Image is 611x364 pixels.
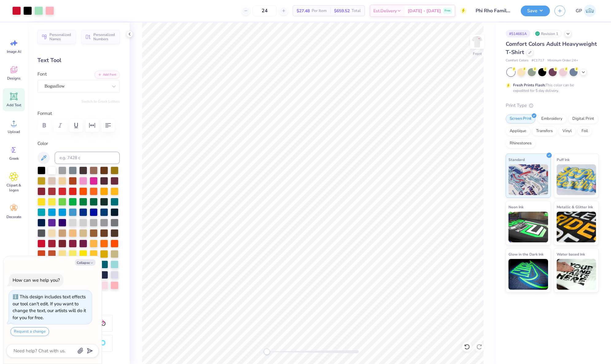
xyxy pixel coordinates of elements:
div: # 514661A [506,30,530,37]
div: Rhinestones [506,139,535,148]
span: Free [445,9,450,13]
button: Request a change [10,327,49,336]
span: Total [352,8,361,14]
input: Untitled Design [471,5,516,17]
span: Greek [9,156,19,161]
span: Minimum Order: 24 + [547,58,578,63]
div: How can we help you? [13,277,60,283]
span: Est. Delivery [373,8,397,14]
button: Personalized Names [37,30,76,44]
span: Per Item [312,8,327,14]
div: Screen Print [506,114,535,123]
img: Glow in the Dark Ink [508,259,548,290]
span: $27.48 [297,8,310,14]
span: Neon Ink [508,204,523,210]
span: Image AI [7,49,21,54]
div: Applique [506,127,530,136]
img: Metallic & Glitter Ink [557,212,596,242]
img: Front [471,36,483,48]
span: Upload [8,129,20,134]
span: Metallic & Glitter Ink [557,204,593,210]
span: Standard [508,156,525,163]
span: Decorate [6,214,21,219]
button: Personalized Numbers [81,30,120,44]
div: Front [473,51,482,57]
button: Collapse [75,259,95,266]
span: Clipart & logos [4,183,24,193]
label: Format [37,110,120,117]
div: Foil [578,127,592,136]
span: Personalized Names [49,33,72,41]
span: [DATE] - [DATE] [408,8,441,14]
div: Text Tool [37,56,120,65]
strong: Fresh Prints Flash: [513,83,546,88]
img: Gene Padilla [584,5,596,17]
div: Revision 1 [533,30,562,37]
img: Standard [508,164,548,195]
div: Transfers [532,127,557,136]
button: Switch to Greek Letters [81,99,120,104]
span: Personalized Numbers [93,33,116,41]
div: Embroidery [537,114,566,123]
span: Water based Ink [557,251,585,257]
input: – – [253,5,277,16]
div: Accessibility label [264,349,270,355]
span: Glow in the Dark Ink [508,251,543,257]
span: Comfort Colors [506,58,528,63]
span: Comfort Colors Adult Heavyweight T-Shirt [506,40,597,56]
img: Puff Ink [557,164,596,195]
span: Add Text [6,103,21,108]
span: # C1717 [531,58,544,63]
span: GP [576,7,582,14]
span: Puff Ink [557,156,570,163]
div: Digital Print [568,114,598,123]
a: GP [573,5,599,17]
span: $659.52 [334,8,350,14]
label: Color [37,140,120,147]
input: e.g. 7428 c [55,152,120,164]
img: Neon Ink [508,212,548,242]
div: Print Type [506,102,599,109]
div: This color can be expedited for 5 day delivery. [513,82,589,93]
button: Add Font [95,71,120,79]
img: Water based Ink [557,259,596,290]
div: This design includes text effects our tool can't edit. If you want to change the text, our artist... [13,294,86,321]
button: Save [521,6,550,16]
span: Designs [7,76,21,81]
label: Font [37,71,47,78]
div: Vinyl [558,127,576,136]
